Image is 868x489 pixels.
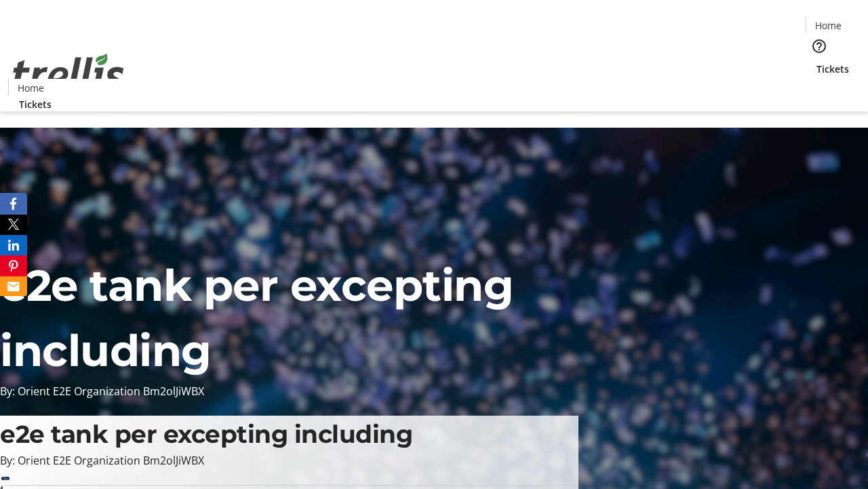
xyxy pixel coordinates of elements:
[9,81,52,95] a: Home
[19,97,52,111] span: Tickets
[18,81,44,95] span: Home
[806,76,833,103] button: Cart
[8,39,129,107] img: Orient E2E Organization Bm2olJiWBX's Logo
[816,62,849,76] span: Tickets
[806,33,833,60] button: Help
[806,18,850,33] a: Home
[8,97,62,111] a: Tickets
[806,62,860,76] a: Tickets
[815,18,842,33] span: Home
